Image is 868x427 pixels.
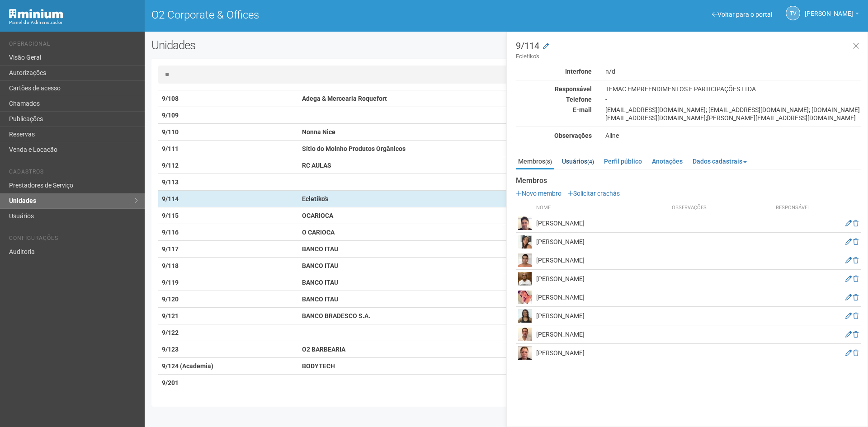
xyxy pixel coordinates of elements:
a: Excluir membro [853,275,859,282]
a: Editar membro [845,257,852,264]
td: [PERSON_NAME] [534,325,670,344]
td: [PERSON_NAME] [534,307,670,325]
div: Observações [509,131,599,140]
strong: 9/121 [162,312,179,319]
strong: Ecletiko's [302,195,328,202]
strong: 9/113 [162,178,179,186]
a: Solicitar crachás [567,190,620,197]
img: user.png [518,346,532,360]
a: Anotações [650,155,685,168]
div: [EMAIL_ADDRESS][DOMAIN_NAME]; [EMAIL_ADDRESS][DOMAIN_NAME]; [DOMAIN_NAME][EMAIL_ADDRESS][DOMAIN_N... [599,106,868,122]
div: - [599,95,868,103]
a: TV [786,6,800,20]
img: user.png [518,291,532,304]
a: Editar membro [845,312,852,319]
small: Ecletiko's [516,52,861,61]
span: Thayane Vasconcelos Torres [805,1,853,17]
td: [PERSON_NAME] [534,214,670,233]
strong: 9/120 [162,296,179,303]
a: Perfil público [602,155,644,168]
img: user.png [518,253,532,267]
img: user.png [518,235,532,249]
a: Excluir membro [853,312,859,319]
strong: O2 BARBEARIA [302,346,345,353]
strong: 9/108 [162,95,179,102]
strong: 9/109 [162,112,179,119]
strong: BANCO ITAU [302,262,338,269]
strong: 9/201 [162,379,179,386]
strong: 9/118 [162,262,179,269]
strong: BANCO ITAU [302,279,338,286]
img: Minium [9,9,63,19]
strong: 9/114 [162,195,179,202]
td: [PERSON_NAME] [534,288,670,307]
small: (4) [587,159,594,165]
li: Cadastros [9,169,138,178]
a: Editar membro [845,294,852,301]
strong: O CARIOCA [302,229,335,236]
a: Excluir membro [853,331,859,338]
a: Excluir membro [853,257,859,264]
a: Modificar a unidade [543,42,549,51]
td: [PERSON_NAME] [534,270,670,288]
a: Usuários(4) [560,155,596,168]
strong: 9/112 [162,162,179,169]
strong: 9/124 (Academia) [162,362,213,370]
li: Configurações [9,235,138,244]
th: Responsável [770,202,816,214]
img: user.png [518,328,532,341]
h2: Unidades [151,38,439,52]
a: Editar membro [845,220,852,227]
td: [PERSON_NAME] [534,251,670,270]
a: Membros(8) [516,155,554,169]
a: Excluir membro [853,349,859,357]
div: TEMAC EMPREENDIMENTOS E PARTICIPAÇÕES LTDA [599,85,868,93]
img: user.png [518,272,532,286]
strong: 9/122 [162,329,179,336]
th: Nome [534,202,670,214]
a: [PERSON_NAME] [805,11,859,19]
a: Editar membro [845,275,852,282]
div: n/d [599,67,868,75]
strong: BODYTECH [302,362,335,370]
strong: 9/115 [162,212,179,219]
div: Aline [599,131,868,140]
strong: 9/116 [162,229,179,236]
a: Dados cadastrais [690,155,749,168]
a: Excluir membro [853,238,859,245]
div: Responsável [509,85,599,93]
a: Novo membro [516,190,561,197]
div: Interfone [509,67,599,75]
h3: 9/114 [516,41,861,61]
strong: Adega & Mercearia Roquefort [302,95,387,102]
a: Excluir membro [853,294,859,301]
div: Telefone [509,95,599,103]
a: Editar membro [845,349,852,357]
th: Observações [670,202,770,214]
a: Editar membro [845,331,852,338]
strong: BANCO ITAU [302,296,338,303]
strong: 9/111 [162,145,179,152]
h1: O2 Corporate & Offices [151,9,500,21]
a: Voltar para o portal [712,11,772,18]
strong: Membros [516,177,861,185]
div: E-mail [509,106,599,114]
strong: 9/110 [162,128,179,136]
strong: RC AULAS [302,162,331,169]
strong: 9/117 [162,245,179,253]
strong: BANCO ITAU [302,245,338,253]
td: [PERSON_NAME] [534,233,670,251]
strong: OCARIOCA [302,212,333,219]
strong: BANCO BRADESCO S.A. [302,312,370,319]
div: Painel do Administrador [9,19,138,27]
img: user.png [518,309,532,323]
strong: 9/119 [162,279,179,286]
strong: Nonna Nice [302,128,335,136]
td: [PERSON_NAME] [534,344,670,362]
img: user.png [518,216,532,230]
strong: 9/123 [162,346,179,353]
strong: Sítio do Moinho Produtos Orgânicos [302,145,406,152]
small: (8) [545,159,552,165]
a: Excluir membro [853,220,859,227]
a: Editar membro [845,238,852,245]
